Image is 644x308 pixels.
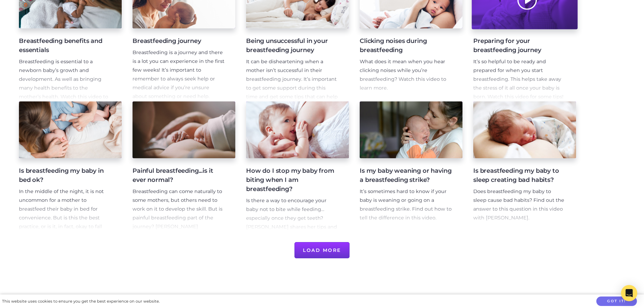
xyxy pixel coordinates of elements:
[360,101,462,231] a: Is my baby weaning or having a breastfeeding strike? It’s sometimes hard to know if your baby is ...
[133,101,235,231] a: Painful breastfeeding...is it ever normal? Breastfeeding can come naturally to some mothers, but ...
[294,242,350,258] button: Load More
[133,49,224,117] span: Breastfeeding is a journey and there is a lot you can experience in the first few weeks! It’s imp...
[246,58,338,109] span: It can be disheartening when a mother isn’t successful in their breastfeeding journey. It’s impor...
[246,196,338,240] p: Is there a way to encourage your baby not to bite while feeding…especially once they get teeth? [...
[473,166,565,185] h4: Is breastfeeding my baby to sleep creating bad habits?
[360,58,446,91] span: What does it mean when you hear clicking noises while you’re breastfeeding? Watch this video to l...
[360,37,452,55] h4: Clicking noises during breastfeeding
[473,187,565,222] p: Does breastfeeding my baby to sleep cause bad habits? Find out the answer to this question in thi...
[360,187,452,222] p: It’s sometimes hard to know if your baby is weaning or going on a breastfeeding strike. Find out ...
[473,101,576,231] a: Is breastfeeding my baby to sleep creating bad habits? Does breastfeeding my baby to sleep cause ...
[19,37,111,55] h4: Breastfeeding benefits and essentials
[19,101,122,231] a: Is breastfeeding my baby in bed ok? In the middle of the night, it is not uncommon for a mother t...
[360,166,452,185] h4: Is my baby weaning or having a breastfeeding strike?
[2,298,160,305] div: This website uses cookies to ensure you get the best experience on our website.
[246,37,338,55] h4: Being unsuccessful in your breastfeeding journey
[133,37,224,46] h4: Breastfeeding journey
[246,166,338,194] h4: How do I stop my baby from biting when I am breastfeeding?
[621,285,637,301] div: Open Intercom Messenger
[596,297,637,306] button: Got it!
[19,187,111,240] p: In the middle of the night, it is not uncommon for a mother to breastfeed their baby in bed for c...
[473,58,564,100] span: It’s so helpful to be ready and prepared for when you start breastfeeding. This helps take away t...
[133,166,224,185] h4: Painful breastfeeding...is it ever normal?
[19,58,109,126] span: Breastfeeding is essential to a newborn baby’s growth and development. As well as bringing many h...
[473,37,565,55] h4: Preparing for your breastfeeding journey
[246,101,349,231] a: How do I stop my baby from biting when I am breastfeeding? Is there a way to encourage your baby ...
[133,187,224,248] p: Breastfeeding can come naturally to some mothers, but others need to work on it to develop the sk...
[19,166,111,185] h4: Is breastfeeding my baby in bed ok?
